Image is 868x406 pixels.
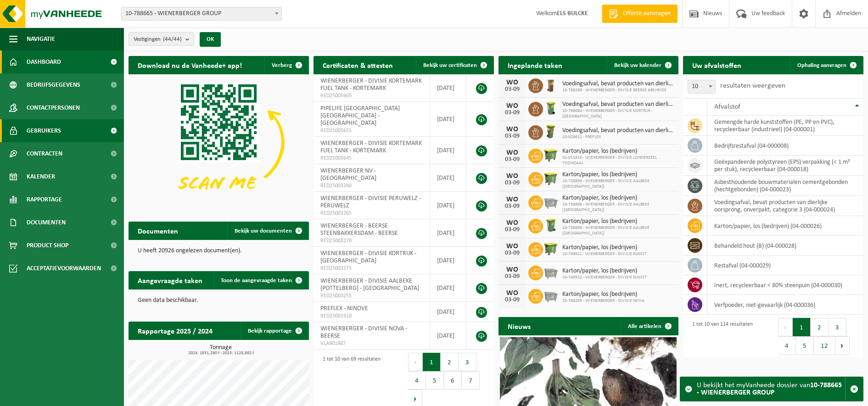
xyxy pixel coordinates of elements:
[320,78,422,92] span: WIENERBERGER - DIVISIE KORTEMARK FUEL TANK - KORTEMARK
[562,275,647,280] span: 10-749912 - WIENERBERGER - DIVISIE RUMST
[221,278,292,284] span: Toon de aangevraagde taken
[562,155,674,166] span: 02-011916 - WIENERBERGER - DIVISIE LONDERZEEL TOONZAAL
[264,56,308,74] button: Verberg
[707,196,863,216] td: voedingsafval, bevat producten van dierlijke oorsprong, onverpakt, categorie 3 (04-000024)
[778,336,796,355] button: 4
[27,96,80,119] span: Contactpersonen
[562,202,674,213] span: 10-738898 - WIENERBERGER - DIVISIE AALBEKE ([GEOGRAPHIC_DATA])
[129,74,309,210] img: Download de VHEPlus App
[796,336,814,355] button: 5
[320,92,423,100] span: RED25005665
[503,219,521,227] div: WO
[714,103,740,111] span: Afvalstof
[790,56,862,74] a: Ophaling aanvragen
[121,7,282,21] span: 10-788665 - WIENERBERGER GROUP
[797,62,846,68] span: Ophaling aanvragen
[272,62,292,68] span: Verberg
[320,155,423,162] span: RED25005645
[562,251,647,257] span: 10-749912 - WIENERBERGER - DIVISIE RUMST
[688,80,715,93] span: 10
[562,178,674,189] span: 10-738898 - WIENERBERGER - DIVISIE AALBEKE ([GEOGRAPHIC_DATA])
[320,265,423,272] span: RED25003275
[697,377,845,401] div: U bekijkt het myVanheede dossier van
[543,241,559,256] img: WB-1100-HPE-GN-50
[697,382,842,396] strong: 10-788665 - WIENERBERGER GROUP
[503,126,521,133] div: WO
[320,182,423,189] span: RED25003260
[129,56,251,74] h2: Download nu de Vanheede+ app!
[562,101,674,108] span: Voedingsafval, bevat producten van dierlijke oorsprong, onverpakt, categorie 3
[562,80,674,88] span: Voedingsafval, bevat producten van dierlijke oorsprong, onverpakt, categorie 3
[163,36,182,42] count: (44/44)
[562,298,644,304] span: 10-788295 - WIENERBERGER - DIVISIE NOVA
[241,322,308,340] a: Bekijk rapportage
[707,236,863,256] td: behandeld hout (B) (04-000028)
[602,5,678,23] a: Offerte aanvragen
[562,88,674,93] span: 10-788289 - WIENERBERGER - DIVISIE BEERSE ABSHEIDE
[444,371,462,389] button: 6
[320,250,416,264] span: WIENERBERGER - DIVISIE KORTRIJK - [GEOGRAPHIC_DATA]
[129,222,187,239] h2: Documenten
[129,271,212,289] h2: Aangevraagde taken
[430,164,466,192] td: [DATE]
[503,79,521,86] div: WO
[811,318,829,336] button: 2
[543,288,559,303] img: WB-2500-GAL-GY-01
[430,322,466,350] td: [DATE]
[814,336,835,355] button: 12
[320,237,423,245] span: RED25003270
[408,353,423,371] button: Previous
[503,273,521,280] div: 03-09
[462,371,480,389] button: 7
[423,62,477,68] span: Bekijk uw certificaten
[562,134,674,140] span: 10-929611 - PREFLEX
[503,243,521,250] div: WO
[503,180,521,186] div: 03-09
[134,33,182,46] span: Vestigingen
[430,302,466,322] td: [DATE]
[27,257,101,280] span: Acceptatievoorwaarden
[503,110,521,116] div: 03-09
[227,222,308,240] a: Bekijk uw documenten
[416,56,493,74] a: Bekijk uw certificaten
[503,86,521,93] div: 03-09
[543,194,559,210] img: WB-2500-GAL-GY-01
[430,247,466,274] td: [DATE]
[503,289,521,297] div: WO
[430,74,466,102] td: [DATE]
[27,142,62,165] span: Contracten
[683,56,750,74] h2: Uw afvalstoffen
[562,218,674,225] span: Karton/papier, los (bedrijven)
[320,195,421,209] span: WIENERBERGER - DIVISIE PERUWELZ - PÉRUWELZ
[562,127,674,134] span: Voedingsafval, bevat producten van dierlijke oorsprong, onverpakt, categorie 3
[707,176,863,196] td: asbesthoudende bouwmaterialen cementgebonden (hechtgebonden) (04-000023)
[614,62,661,68] span: Bekijk uw kalender
[138,248,300,254] p: U heeft 20926 ongelezen document(en).
[426,371,444,389] button: 5
[27,188,62,211] span: Rapportage
[562,108,674,119] span: 10-788684 - WIENERBERGER - DIVISIE KORTRIJK - [GEOGRAPHIC_DATA]
[688,80,716,94] span: 10
[543,100,559,116] img: WB-0140-HPE-GN-50
[621,9,673,18] span: Offerte aanvragen
[562,291,644,298] span: Karton/papier, los (bedrijven)
[27,234,68,257] span: Product Shop
[793,318,811,336] button: 1
[503,203,521,210] div: 03-09
[430,137,466,164] td: [DATE]
[138,297,300,304] p: Geen data beschikbaar.
[503,156,521,163] div: 03-09
[829,318,846,336] button: 3
[562,225,674,236] span: 10-738898 - WIENERBERGER - DIVISIE AALBEKE ([GEOGRAPHIC_DATA])
[503,133,521,139] div: 03-09
[543,264,559,280] img: WB-2500-GAL-GY-01
[320,140,422,154] span: WIENERBERGER - DIVISIE KORTEMARK FUEL TANK - KORTEMARK
[133,351,309,356] span: 2024: 1831,290 t - 2025: 1128,892 t
[498,317,540,335] h2: Nieuws
[607,56,678,74] a: Bekijk uw kalender
[562,148,674,155] span: Karton/papier, los (bedrijven)
[707,275,863,295] td: inert, recycleerbaar < 80% steenpuin (04-000030)
[430,102,466,137] td: [DATE]
[27,211,66,234] span: Documenten
[562,171,674,178] span: Karton/papier, los (bedrijven)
